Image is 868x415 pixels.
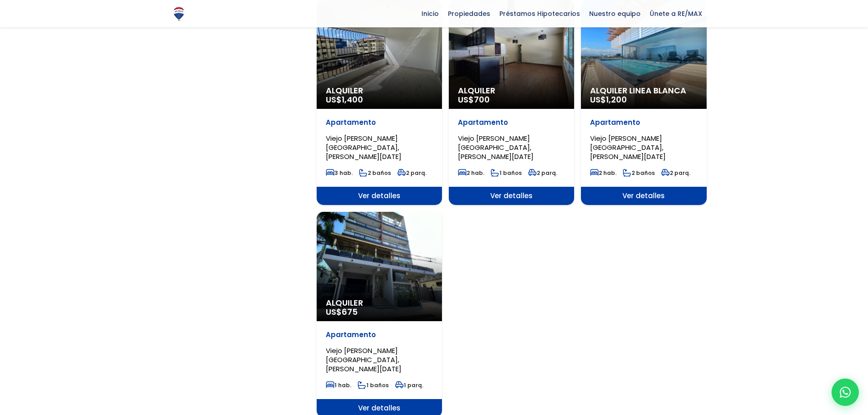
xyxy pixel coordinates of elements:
span: 1,200 [606,94,627,105]
span: Préstamos Hipotecarios [495,7,585,20]
span: 2 parq. [397,169,426,177]
span: Únete a RE/MAX [645,7,707,20]
span: 2 parq. [528,169,557,177]
p: Apartamento [326,118,433,127]
span: Alquiler [326,86,433,95]
span: Propiedades [443,7,495,20]
span: 1 baños [491,169,522,177]
span: 700 [474,94,490,105]
p: Apartamento [458,118,565,127]
p: Apartamento [326,330,433,339]
span: Viejo [PERSON_NAME][GEOGRAPHIC_DATA], [PERSON_NAME][DATE] [326,346,401,374]
span: 1 parq. [395,381,423,389]
span: 2 baños [359,169,391,177]
span: 1 baños [358,381,389,389]
span: Ver detalles [317,187,442,205]
span: Alquiler [326,298,433,307]
span: Viejo [PERSON_NAME][GEOGRAPHIC_DATA], [PERSON_NAME][DATE] [326,133,401,161]
span: 2 baños [623,169,655,177]
span: 3 hab. [326,169,353,177]
span: US$ [326,94,363,105]
span: US$ [326,306,358,318]
p: Apartamento [590,118,697,127]
img: Logo de REMAX [171,6,187,22]
span: US$ [458,94,490,105]
span: Viejo [PERSON_NAME][GEOGRAPHIC_DATA], [PERSON_NAME][DATE] [590,133,666,161]
span: 1,400 [342,94,363,105]
span: 2 parq. [661,169,690,177]
span: 675 [342,306,358,318]
span: Ver detalles [581,187,706,205]
span: Alquiler [458,86,565,95]
span: 2 hab. [590,169,616,177]
span: 2 hab. [458,169,484,177]
span: Alquiler Linea Blanca [590,86,697,95]
span: Inicio [417,7,443,20]
span: Ver detalles [449,187,574,205]
span: 1 hab. [326,381,351,389]
span: US$ [590,94,627,105]
span: Viejo [PERSON_NAME][GEOGRAPHIC_DATA], [PERSON_NAME][DATE] [458,133,534,161]
span: Nuestro equipo [585,7,645,20]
